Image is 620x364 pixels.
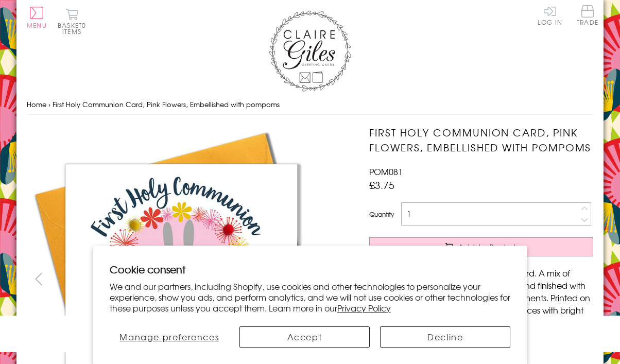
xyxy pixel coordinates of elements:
p: We and our partners, including Shopify, use cookies and other technologies to personalize your ex... [110,281,511,313]
a: Home [27,99,46,109]
span: £3.75 [369,178,394,192]
nav: breadcrumbs [27,94,593,115]
span: Trade [577,5,598,25]
button: Accept [239,326,370,348]
a: Trade [577,5,598,27]
a: Log In [538,5,562,25]
button: Decline [380,326,510,348]
h2: Cookie consent [110,262,511,276]
label: Quantity [369,210,394,219]
span: Menu [27,21,47,30]
img: Claire Giles Greetings Cards [269,10,351,92]
a: Privacy Policy [337,302,391,314]
button: Manage preferences [110,326,229,348]
button: prev [27,267,50,290]
span: › [48,99,50,109]
span: Manage preferences [119,331,219,343]
span: 0 items [62,21,86,36]
span: POM081 [369,165,403,178]
button: Add to Basket [369,237,593,256]
span: First Holy Communion Card, Pink Flowers, Embellished with pompoms [53,99,280,109]
button: Menu [27,7,47,28]
button: Basket0 items [58,8,86,34]
span: Add to Basket [458,242,517,252]
h1: First Holy Communion Card, Pink Flowers, Embellished with pompoms [369,125,593,155]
